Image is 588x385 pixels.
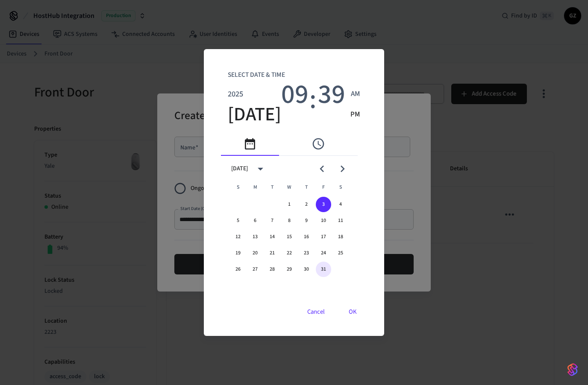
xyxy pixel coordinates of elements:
[299,229,314,245] button: 16
[338,302,367,322] button: OK
[316,262,331,277] button: 31
[281,84,309,105] button: 09
[230,245,246,261] button: 19
[282,245,297,261] button: 22
[228,105,281,125] button: [DATE]
[230,179,246,196] span: Sunday
[567,363,578,376] img: SeamLogoGradient.69752ec5.svg
[333,179,348,196] span: Saturday
[299,245,314,261] button: 23
[230,213,246,228] button: 5
[265,262,280,277] button: 28
[350,109,360,120] span: PM
[282,197,297,212] button: 1
[289,132,347,155] button: pick time
[333,213,348,228] button: 11
[247,245,263,261] button: 20
[316,197,331,212] button: 3
[282,229,297,245] button: 15
[332,159,353,179] button: Next month
[265,213,280,228] button: 7
[350,84,360,105] button: AM
[265,245,280,261] button: 21
[333,245,348,261] button: 25
[282,262,297,277] button: 29
[228,103,281,127] span: [DATE]
[333,229,348,245] button: 18
[316,179,331,196] span: Friday
[316,213,331,228] button: 10
[230,262,246,277] button: 26
[247,213,263,228] button: 6
[309,84,316,125] span: :
[350,105,360,125] button: PM
[247,229,263,245] button: 13
[316,245,331,261] button: 24
[282,179,297,196] span: Wednesday
[228,84,243,105] button: 2025
[230,229,246,245] button: 12
[228,88,243,100] span: 2025
[316,229,331,245] button: 17
[228,66,285,84] span: Select date & time
[299,262,314,277] button: 30
[247,179,263,196] span: Monday
[299,213,314,228] button: 9
[281,79,309,110] span: 09
[312,159,332,179] button: Previous month
[297,302,335,322] button: Cancel
[247,262,263,277] button: 27
[265,229,280,245] button: 14
[250,159,270,179] button: calendar view is open, switch to year view
[282,213,297,228] button: 8
[265,179,280,196] span: Tuesday
[221,132,279,155] button: pick date
[351,89,360,100] span: AM
[231,164,248,173] div: [DATE]
[318,79,345,110] span: 39
[318,84,345,105] button: 39
[333,197,348,212] button: 4
[299,179,314,196] span: Thursday
[299,197,314,212] button: 2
